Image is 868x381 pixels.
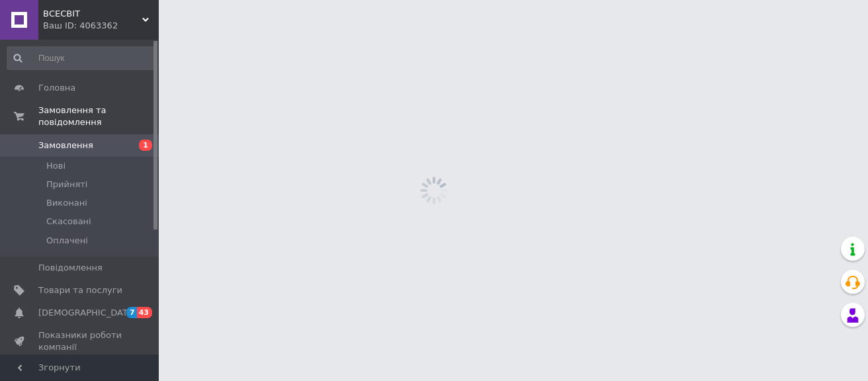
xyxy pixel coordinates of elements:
span: Замовлення [38,140,93,151]
span: Прийняті [46,179,87,190]
span: Товари та послуги [38,284,122,296]
div: Ваш ID: 4063362 [43,20,159,32]
input: Пошук [7,46,156,70]
span: Показники роботи компанії [38,329,122,353]
span: Замовлення та повідомлення [38,105,159,128]
span: Головна [38,82,75,94]
span: Скасовані [46,216,91,228]
span: Виконані [46,197,87,209]
span: Повідомлення [38,262,103,274]
span: 7 [126,307,137,318]
span: [DEMOGRAPHIC_DATA] [38,307,136,319]
span: 1 [139,140,152,151]
span: 43 [137,307,152,318]
span: Нові [46,160,65,172]
span: ВСЕСВІТ [43,8,142,20]
span: Оплачені [46,235,88,247]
